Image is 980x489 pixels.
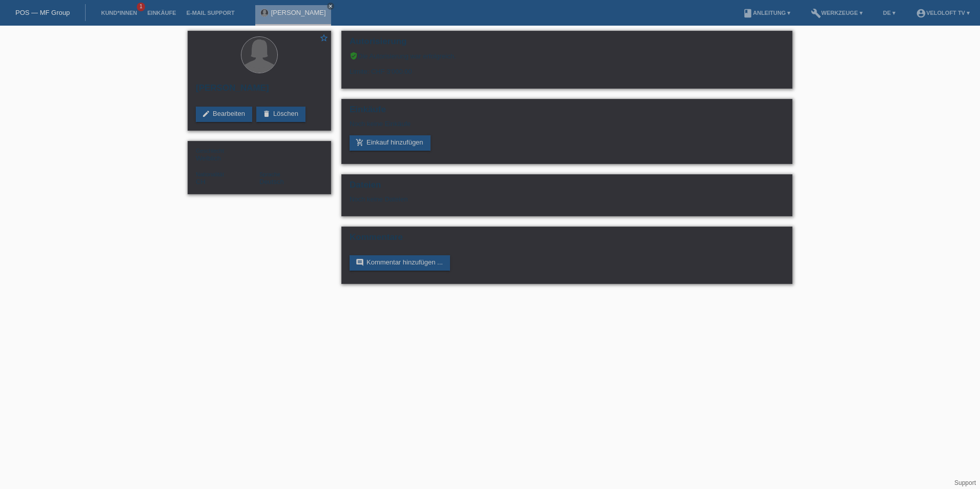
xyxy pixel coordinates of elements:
[262,110,271,118] i: delete
[196,107,252,122] a: editBearbeiten
[196,171,224,177] span: Nationalität
[743,8,753,18] i: book
[96,10,142,16] a: Kund*innen
[259,178,284,186] span: Deutsch
[196,83,323,98] h2: [PERSON_NAME]
[806,10,868,16] a: buildWerkzeuge ▾
[350,60,784,75] div: Limite: CHF 3'000.00
[271,9,326,16] a: [PERSON_NAME]
[15,9,70,16] a: POS — MF Group
[738,10,795,16] a: bookAnleitung ▾
[319,33,329,44] a: star_border
[350,105,784,120] h2: Einkäufe
[142,10,181,16] a: Einkäufe
[350,180,784,195] h2: Dateien
[916,8,926,18] i: account_circle
[256,107,305,122] a: deleteLöschen
[350,195,663,203] div: Noch keine Dateien
[319,33,329,43] i: star_border
[350,36,784,52] h2: Autorisierung
[202,110,210,118] i: edit
[181,10,240,16] a: E-Mail Support
[350,52,358,60] i: verified_user
[259,171,280,177] span: Sprache
[954,479,976,486] a: Support
[196,178,206,186] span: Schweiz
[350,135,431,151] a: add_shopping_cartEinkauf hinzufügen
[196,147,259,162] div: Weiblich
[350,232,784,248] h2: Kommentare
[350,120,784,135] div: Noch keine Einkäufe
[811,8,821,18] i: build
[350,255,450,271] a: commentKommentar hinzufügen ...
[356,258,364,267] i: comment
[196,148,224,154] span: Geschlecht
[137,3,145,11] span: 1
[356,138,364,147] i: add_shopping_cart
[878,10,901,16] a: DE ▾
[911,10,975,16] a: account_circleVeloLoft TV ▾
[327,3,334,10] a: close
[328,4,333,9] i: close
[350,52,784,60] div: Die Autorisierung war erfolgreich.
